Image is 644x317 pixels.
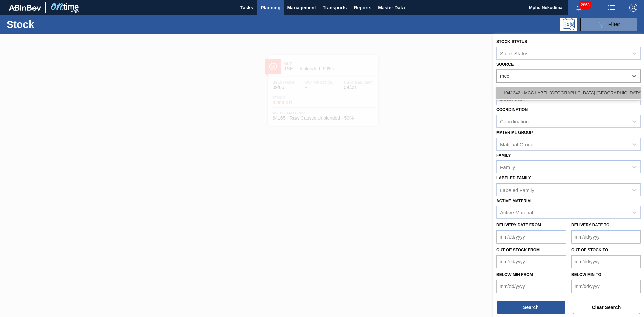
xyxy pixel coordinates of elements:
[608,22,620,27] span: Filter
[629,4,637,12] img: Logout
[500,210,533,215] div: Active Material
[571,272,601,277] label: Below Min to
[496,255,566,268] input: mm/dd/yyyy
[608,4,616,12] img: userActions
[496,107,528,112] label: Coordination
[354,4,371,12] span: Reports
[496,280,566,293] input: mm/dd/yyyy
[571,280,641,293] input: mm/dd/yyyy
[500,164,515,170] div: Family
[571,230,641,244] input: mm/dd/yyyy
[287,4,316,12] span: Management
[580,18,637,31] button: Filter
[560,18,577,31] div: Programming: no user selected
[496,199,533,203] label: Active Material
[496,39,527,44] label: Stock Status
[496,153,511,158] label: Family
[239,4,254,12] span: Tasks
[496,176,531,180] label: Labeled Family
[500,50,528,56] div: Stock Status
[579,1,591,9] span: 2868
[496,85,523,90] label: Destination
[496,230,566,244] input: mm/dd/yyyy
[496,223,541,227] label: Delivery Date from
[323,4,347,12] span: Transports
[496,62,514,67] label: Source
[496,272,533,277] label: Below Min from
[378,4,405,12] span: Master Data
[571,255,641,268] input: mm/dd/yyyy
[496,248,540,252] label: Out of Stock from
[568,3,589,12] button: Notifications
[9,5,41,11] img: TNhmsLtSVTkK8tSr43FrP2fwEKptu5GPRR3wAAAABJRU5ErkJggg==
[7,20,107,28] h1: Stock
[571,248,608,252] label: Out of Stock to
[500,187,534,193] div: Labeled Family
[500,119,529,124] div: Coordination
[496,130,533,135] label: Material Group
[261,4,280,12] span: Planning
[496,87,641,99] div: 1041342 - MCC LABEL [GEOGRAPHIC_DATA] [GEOGRAPHIC_DATA]
[571,223,609,227] label: Delivery Date to
[500,141,533,147] div: Material Group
